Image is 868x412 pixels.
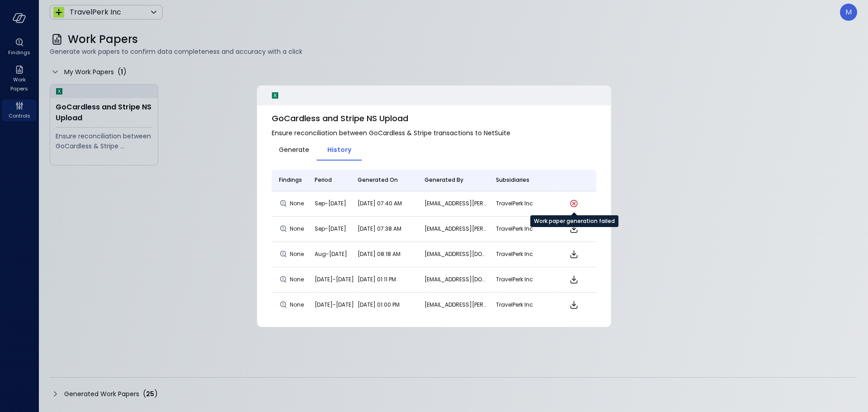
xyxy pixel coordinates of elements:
button: Work paper generation failed [568,198,579,209]
span: Ensure reconciliation between GoCardless & Stripe transactions to NetSuite [272,128,597,138]
span: Findings [279,175,302,185]
span: Download [568,274,579,285]
p: TravelPerk Inc [496,250,551,259]
span: Download [568,249,579,260]
span: Generated By [425,175,463,185]
span: [DATE] 01:00 PM [358,301,400,308]
span: Download [568,223,579,234]
span: [DATE]-[DATE] [315,301,354,308]
span: None [290,199,306,208]
p: [EMAIL_ADDRESS][DOMAIN_NAME] [425,275,489,284]
span: Generated On [358,175,398,185]
span: None [290,224,306,233]
p: TravelPerk Inc [496,199,551,208]
span: Generate [279,145,309,155]
p: montse.barrantes@travelperk.com [425,224,489,233]
span: Sep-[DATE] [315,225,346,232]
span: GoCardless and Stripe NS Upload [272,113,597,124]
span: [DATE] 01:11 PM [358,275,396,283]
span: [DATE] 07:40 AM [358,199,402,207]
p: TravelPerk Inc [496,224,551,233]
span: None [290,300,306,309]
p: [EMAIL_ADDRESS][DOMAIN_NAME] [425,250,489,259]
p: TravelPerk Inc [496,275,551,284]
span: [DATE] 08:18 AM [358,250,401,258]
p: TravelPerk Inc [496,300,551,309]
span: History [327,145,351,155]
span: None [290,275,306,284]
span: Download [568,299,579,310]
p: montse.barrantes@travelperk.com [425,199,489,208]
span: [DATE] 07:38 AM [358,225,401,232]
span: None [290,250,306,259]
span: Subsidiaries [496,175,529,185]
span: Period [315,175,332,185]
span: [DATE]-[DATE] [315,275,354,283]
p: montse.barrantes@travelperk.com [425,300,489,309]
span: Aug-[DATE] [315,250,347,258]
span: Sep-[DATE] [315,199,346,207]
div: Work paper generation failed [530,215,618,227]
